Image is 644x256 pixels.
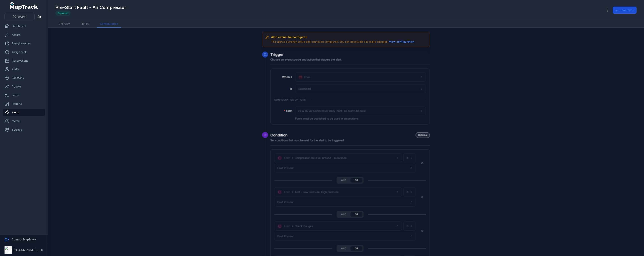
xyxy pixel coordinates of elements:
button: Search [4,13,35,20]
a: Forms [3,91,45,99]
a: Assignments [3,48,45,56]
div: This alert is currently active and cannot be configured. You can deactivate it to make changes. [271,40,415,44]
a: Parts/Inventory [3,40,45,47]
strong: [PERSON_NAME] Group [13,248,44,252]
a: Dashboard [3,22,45,30]
h3: Alert cannot be configured [271,35,415,39]
a: Configuration [97,20,121,28]
a: Reports [3,100,45,108]
a: People [3,83,45,90]
button: View configuration [388,40,415,44]
a: Audits [3,66,45,73]
h1: Pre-Start Fault - Air Compressor [55,4,126,10]
span: Search [17,15,26,19]
a: Reservations [3,57,45,64]
a: History [78,20,92,28]
strong: Contact MapTrack [12,238,36,241]
a: Settings [3,126,45,133]
button: Deactivate [613,7,637,14]
a: Overview [55,20,73,28]
a: MapTrack [10,2,38,10]
a: Assets [3,31,45,39]
a: Meters [3,117,45,125]
div: Activated [55,10,71,16]
a: Alerts [3,109,45,116]
a: Locations [3,74,45,82]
